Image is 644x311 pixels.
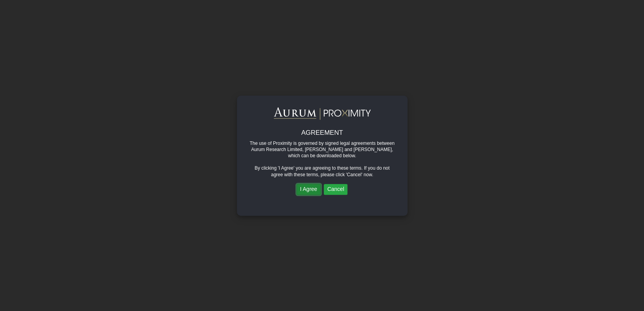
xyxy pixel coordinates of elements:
[249,129,396,137] h3: AGREEMENT
[249,140,396,159] div: The use of Proximity is governed by signed legal agreements between Aurum Research Limited, [PERS...
[324,184,348,195] button: Cancel
[297,184,321,195] button: I Agree
[274,107,371,120] img: Aurum-Proximity%20white.svg
[249,165,396,178] div: By clicking 'I Agree' you are agreeing to these terms. If you do not agree with these terms, plea...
